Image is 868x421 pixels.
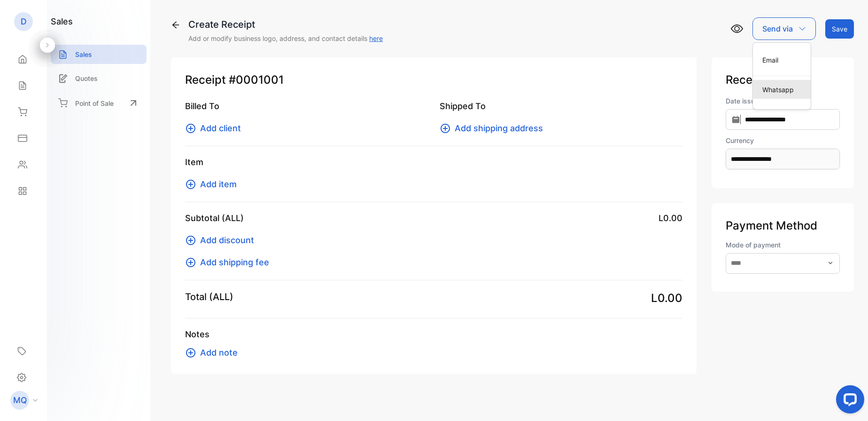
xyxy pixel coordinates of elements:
[21,16,27,28] p: D
[825,19,854,39] button: Save
[200,178,237,191] span: Add item
[185,71,682,88] p: Receipt
[200,122,241,135] span: Add client
[440,122,549,135] button: Add shipping address
[762,23,793,34] p: Send via
[185,328,682,341] p: Notes
[829,381,868,421] iframe: LiveChat chat widget
[651,290,682,307] span: L0.00
[753,50,811,69] div: Email
[185,122,247,135] button: Add client
[200,234,254,246] span: Add discount
[200,256,269,269] span: Add shipping fee
[51,93,147,113] a: Point of Sale
[726,217,840,234] p: Payment Method
[75,73,98,83] p: Quotes
[752,17,816,40] button: Send via
[51,69,147,88] a: Quotes
[726,240,840,250] label: Mode of payment
[185,290,233,304] p: Total (ALL)
[75,98,114,108] p: Point of Sale
[185,178,242,191] button: Add item
[200,346,238,359] span: Add note
[185,100,428,112] p: Billed To
[229,71,284,88] span: #0001001
[185,156,682,168] p: Item
[51,15,73,28] h1: sales
[188,33,383,43] p: Add or modify business logo, address, and contact details
[753,80,811,99] div: Whatsapp
[13,394,27,406] p: MQ
[185,346,243,359] button: Add note
[185,256,275,269] button: Add shipping fee
[188,17,383,32] div: Create Receipt
[726,71,840,88] p: Receipt Terms
[726,135,840,145] label: Currency
[726,96,840,106] label: Date issued
[369,34,383,42] a: here
[75,49,92,59] p: Sales
[440,100,683,112] p: Shipped To
[185,212,244,224] p: Subtotal (ALL)
[659,212,682,224] span: L0.00
[455,122,543,135] span: Add shipping address
[185,234,260,246] button: Add discount
[51,45,147,64] a: Sales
